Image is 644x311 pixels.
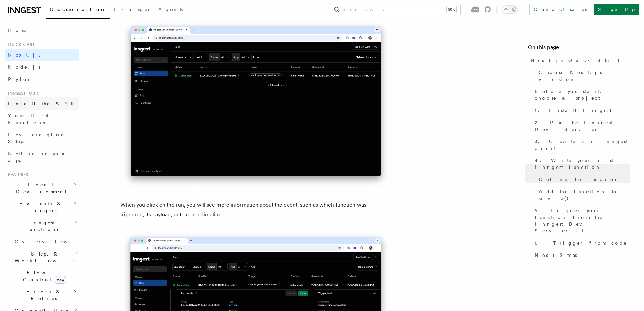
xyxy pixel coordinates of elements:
[5,219,73,233] span: Inngest Functions
[5,24,79,37] a: Home
[532,116,630,135] a: 2. Run the Inngest Dev Server
[535,119,630,133] span: 2. Run the Inngest Dev Server
[536,185,630,204] a: Add the function to serve()
[535,157,630,171] span: 4. Write your first Inngest function
[502,5,518,14] button: Toggle dark mode
[535,240,627,246] span: 6. Trigger from code
[536,66,630,85] a: Choose Next.js version
[539,69,630,83] span: Choose Next.js version
[8,132,65,144] span: Leveraging Steps
[5,61,79,73] a: Node.js
[8,27,27,34] span: Home
[8,101,78,106] span: Install the SDK
[532,237,630,249] a: 6. Trigger from code
[594,4,639,15] a: Sign Up
[5,179,79,198] button: Local Development
[532,85,630,104] a: Before you start: choose a project
[5,97,79,110] a: Install the SDK
[8,151,66,163] span: Setting up your app
[5,49,79,61] a: Next.js
[532,104,630,116] a: 1. Install Inngest
[528,43,630,54] h4: On this page
[120,200,391,219] p: When you click on the run, you will see more information about the event, such as which function ...
[535,107,611,114] span: 1. Install Inngest
[532,249,630,261] a: Next Steps
[5,73,79,85] a: Python
[114,7,150,12] span: Examples
[5,181,74,195] span: Local Development
[120,19,391,190] img: Inngest Dev Server web interface's runs tab with a single completed run displayed
[55,276,66,284] span: new
[5,217,79,236] button: Inngest Functions
[158,7,194,12] span: AgentKit
[5,110,79,129] a: Your first Functions
[535,138,630,152] span: 3. Create an Inngest client
[5,198,79,217] button: Events & Triggers
[12,248,79,267] button: Steps & Workflows
[535,207,630,234] span: 5. Trigger your function from the Inngest Dev Server UI
[539,176,620,183] span: Define the function
[8,76,33,82] span: Python
[50,7,106,12] span: Documentation
[5,129,79,148] a: Leveraging Steps
[8,64,40,70] span: Node.js
[535,252,577,259] span: Next Steps
[539,188,630,202] span: Add the function to serve()
[532,154,630,173] a: 4. Write your first Inngest function
[532,204,630,237] a: 5. Trigger your function from the Inngest Dev Server UI
[5,148,79,166] a: Setting up your app
[46,2,110,19] a: Documentation
[12,250,75,264] span: Steps & Workflows
[532,135,630,154] a: 3. Create an Inngest client
[447,6,456,13] kbd: ⌘K
[12,269,74,283] span: Flow Control
[8,113,48,125] span: Your first Functions
[535,88,630,102] span: Before you start: choose a project
[15,239,84,244] span: Overview
[110,2,154,18] a: Examples
[12,286,79,305] button: Errors & Retries
[5,42,35,47] span: Quick start
[528,54,630,66] a: Next.js Quick Start
[531,57,619,64] span: Next.js Quick Start
[154,2,198,18] a: AgentKit
[536,173,630,185] a: Define the function
[12,236,79,248] a: Overview
[12,288,73,302] span: Errors & Retries
[8,52,40,58] span: Next.js
[5,91,38,96] span: Inngest tour
[5,200,74,214] span: Events & Triggers
[12,267,79,286] button: Flow Controlnew
[529,4,591,15] a: Contact sales
[5,172,28,177] span: Features
[330,4,460,15] button: Search...⌘K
